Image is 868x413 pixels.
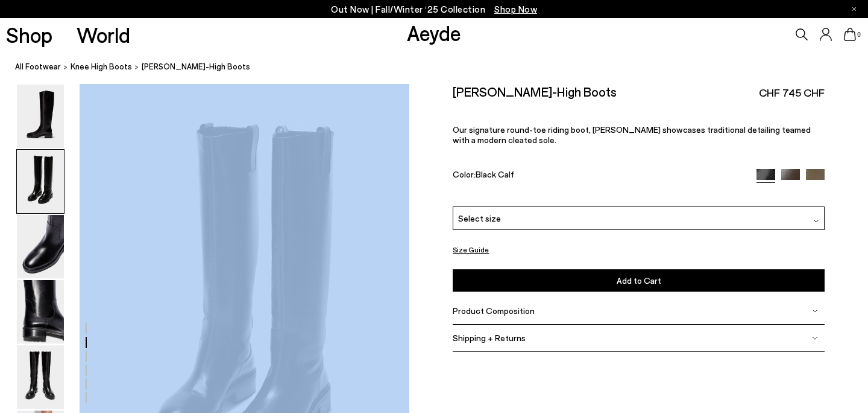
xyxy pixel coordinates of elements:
span: Select size [458,212,501,225]
img: Henry Knee-High Boots - Image 2 [17,150,64,213]
div: Color: [453,168,744,182]
span: knee high boots [71,62,132,71]
a: World [77,24,130,45]
span: Product Composition [453,306,535,316]
a: Aeyde [407,20,461,45]
nav: breadcrumb [15,51,868,84]
span: Black Calf [476,168,514,179]
span: Add to Cart [617,275,661,286]
p: Out Now | Fall/Winter ‘25 Collection [331,2,537,17]
img: Henry Knee-High Boots - Image 4 [17,280,64,344]
img: svg%3E [812,308,818,314]
span: 0 [856,31,862,38]
img: svg%3E [812,335,818,341]
img: Henry Knee-High Boots - Image 3 [17,215,64,278]
img: Henry Knee-High Boots - Image 5 [17,345,64,409]
p: Our signature round-toe riding boot, [PERSON_NAME] showcases traditional detailing teamed with a ... [453,124,825,145]
span: [PERSON_NAME]-High Boots [142,60,250,73]
a: 0 [844,28,856,41]
a: Shop [6,24,52,45]
h2: [PERSON_NAME]-High Boots [453,84,617,99]
a: All Footwear [15,60,61,73]
img: Henry Knee-High Boots - Image 1 [17,85,64,148]
span: Navigate to /collections/new-in [494,4,537,14]
button: Add to Cart [453,269,825,292]
a: knee high boots [71,60,132,73]
span: Shipping + Returns [453,333,526,343]
img: svg%3E [813,218,819,224]
span: CHF 745 CHF [759,85,825,100]
button: Size Guide [453,242,489,257]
